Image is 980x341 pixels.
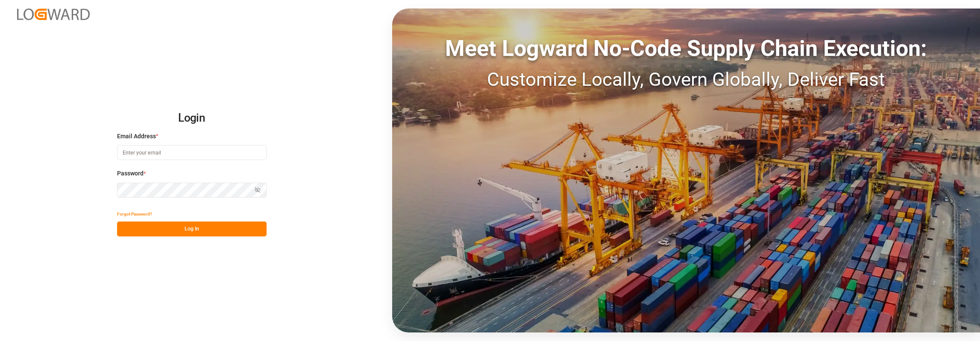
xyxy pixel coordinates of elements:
[392,65,980,93] div: Customize Locally, Govern Globally, Deliver Fast
[117,169,144,178] span: Password
[392,32,980,65] div: Meet Logward No-Code Supply Chain Execution:
[117,105,267,132] h2: Login
[17,9,90,20] img: Logward_new_orange.png
[117,207,152,222] button: Forgot Password?
[117,222,267,236] button: Log In
[117,145,267,160] input: Enter your email
[117,132,156,141] span: Email Address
